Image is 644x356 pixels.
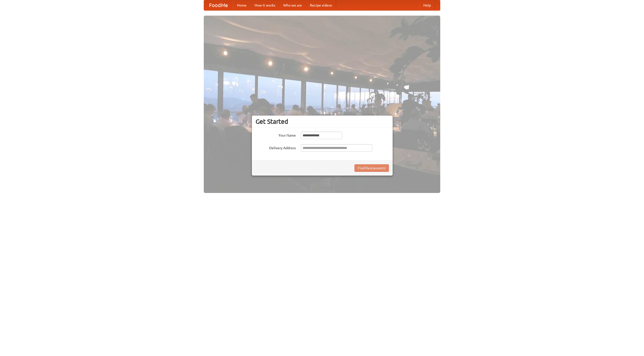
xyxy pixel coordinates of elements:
a: Who we are [279,0,306,10]
a: Home [233,0,251,10]
a: Help [419,0,435,10]
a: FoodMe [204,0,233,10]
h3: Get Started [256,118,389,125]
label: Your Name [256,132,296,138]
label: Delivery Address [256,144,296,150]
a: How it works [251,0,279,10]
button: Find Restaurants! [354,164,389,172]
a: Recipe videos [306,0,336,10]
